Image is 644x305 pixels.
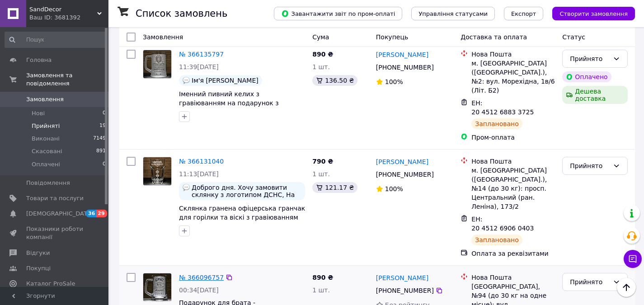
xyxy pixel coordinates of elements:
span: 00:34[DATE] [179,286,219,294]
span: ЕН: 20 4512 6906 0403 [471,216,534,232]
span: 11:13[DATE] [179,170,219,178]
span: Скасовані [32,147,62,155]
a: Фото товару [143,50,172,79]
span: 0 [103,160,106,169]
span: Показники роботи компанії [26,225,84,241]
button: Управління статусами [411,7,495,20]
div: [PHONE_NUMBER] [374,284,436,297]
span: 11:39[DATE] [179,63,219,70]
span: Ім'я [PERSON_NAME] [192,77,259,84]
span: ЕН: 20 4512 6883 3725 [471,99,534,116]
a: Фото товару [143,157,172,186]
a: [PERSON_NAME] [376,157,428,166]
div: Прийнято [570,161,609,171]
span: SandDecor [29,5,97,14]
img: Фото товару [143,157,171,185]
a: № 366135797 [179,51,224,58]
span: 790 ₴ [312,158,333,165]
a: Створити замовлення [543,9,635,17]
span: Товари та послуги [26,194,84,202]
span: 100% [385,185,403,192]
a: Іменний пивний келих з гравіюванням на подарунок з написом Пий пиво! Живи красиво! [179,90,295,116]
span: Cума [312,33,329,41]
span: 890 ₴ [312,274,333,281]
span: Покупці [26,264,51,272]
a: № 366096757 [179,274,224,281]
img: Фото товару [143,50,171,78]
img: :speech_balloon: [183,77,190,84]
button: Чат з покупцем [624,250,642,268]
div: Дешева доставка [562,86,628,104]
span: Виконані [32,135,60,143]
span: Головна [26,56,52,64]
h1: Список замовлень [136,8,227,19]
span: 7149 [93,135,106,143]
span: 891 [96,147,106,155]
span: 29 [96,210,107,217]
span: [DEMOGRAPHIC_DATA] [26,210,93,218]
span: Доброго дня. Хочу замовити склянку з логотипом ДСНС, На звороті Наказ ГУ ДСНС України в [GEOGRAPH... [192,184,301,198]
span: Каталог ProSale [26,280,75,288]
button: Створити замовлення [552,7,635,20]
span: 0 [103,109,106,117]
a: [PERSON_NAME] [376,50,428,59]
span: Покупець [376,33,408,41]
a: Склянка гранена офіцерська гранчак для горілки та віскі з гравіюванням емблеми ДСНС і тексту на д... [179,205,305,239]
span: 1 шт. [312,286,330,294]
button: Наверх [617,278,636,297]
span: Статус [562,33,585,41]
span: Прийняті [32,122,60,130]
span: Доставка та оплата [461,33,527,41]
img: Фото товару [143,273,171,301]
span: 1 шт. [312,170,330,178]
a: Фото товару [143,273,172,302]
div: Нова Пошта [471,50,555,59]
div: Нова Пошта [471,157,555,166]
div: Прийнято [570,54,609,64]
input: Пошук [5,32,107,48]
span: Створити замовлення [559,10,628,17]
img: :speech_balloon: [183,184,190,191]
span: Замовлення [26,95,64,103]
span: Управління статусами [418,10,488,17]
div: Пром-оплата [471,133,555,142]
div: [PHONE_NUMBER] [374,168,436,181]
span: 890 ₴ [312,51,333,58]
div: м. [GEOGRAPHIC_DATA] ([GEOGRAPHIC_DATA].), №14 (до 30 кг): просп. Центральний (ран. Леніна), 173/2 [471,166,555,211]
span: Замовлення [143,33,183,41]
span: 100% [385,78,403,85]
div: Прийнято [570,277,609,287]
a: № 366131040 [179,158,224,165]
div: Нова Пошта [471,273,555,282]
span: 36 [86,210,96,217]
button: Завантажити звіт по пром-оплаті [274,7,402,20]
div: Оплата за реквізитами [471,249,555,258]
span: 19 [99,122,106,130]
span: Нові [32,109,45,117]
span: 1 шт. [312,63,330,70]
div: 121.17 ₴ [312,182,357,193]
span: Експорт [511,10,536,17]
div: [PHONE_NUMBER] [374,61,436,74]
div: Оплачено [562,71,611,82]
button: Експорт [504,7,544,20]
div: Заплановано [471,118,522,129]
div: м. [GEOGRAPHIC_DATA] ([GEOGRAPHIC_DATA].), №2: вул. Морехідна, 1в/6 (Літ. Б2) [471,59,555,95]
a: [PERSON_NAME] [376,273,428,282]
div: Заплановано [471,235,522,245]
span: Відгуки [26,249,50,257]
div: Ваш ID: 3681392 [29,14,108,22]
span: Замовлення та повідомлення [26,71,108,88]
div: 136.50 ₴ [312,75,357,86]
span: Завантажити звіт по пром-оплаті [281,9,395,18]
span: Оплачені [32,160,60,169]
span: Повідомлення [26,179,70,187]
